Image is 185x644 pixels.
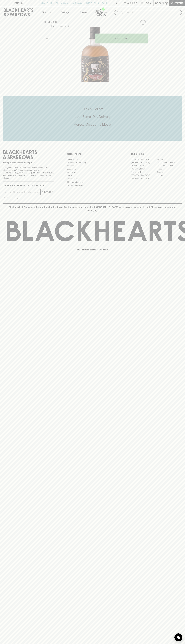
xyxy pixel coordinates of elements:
[67,164,118,167] a: Careers
[41,189,54,195] button: SUBSCRIBE
[156,161,182,164] a: [GEOGRAPHIC_DATA]
[171,2,183,5] p: Checkout
[29,172,53,174] strong: Liquor License #32064953
[67,171,118,174] a: Gift Cards
[44,21,51,23] a: HOME
[3,161,54,164] p: Sibling owned and run since [DATE]
[56,6,74,18] a: Tastings
[131,177,156,180] a: [GEOGRAPHIC_DATA]
[3,96,182,141] div: Call to action block
[156,167,182,170] a: Fitzroy
[127,2,137,5] p: Wishlist
[115,37,129,40] p: ADD TO CART
[52,21,58,23] a: SHOP
[131,152,182,156] p: OUR STORES
[67,167,118,171] a: Contact Us
[156,158,182,161] a: Braddon
[156,170,182,174] a: Geelong
[156,164,182,167] a: [GEOGRAPHIC_DATA]
[166,2,167,4] p: 0
[95,34,148,43] button: ADD TO CART
[42,11,47,14] p: Shop
[42,191,53,194] p: SUBSCRIBE
[5,190,40,194] input: e.g. jane@blackheartsandsparrows.com.au
[131,161,156,164] a: [GEOGRAPHIC_DATA]
[131,174,156,177] a: [GEOGRAPHIC_DATA]
[37,6,56,18] button: Shop
[131,164,156,167] a: Brunswick West
[3,197,54,199] p: We will never spam you
[131,170,156,174] a: Fitzroy North
[74,6,93,18] a: Stores
[67,180,118,184] a: Shipping Information
[80,11,87,14] p: Stores
[3,114,182,119] h5: Uber Same-Day Delivery
[145,2,151,5] p: Login
[131,167,156,170] a: [PERSON_NAME]
[177,636,180,639] img: bubble-icon
[131,158,156,161] a: [GEOGRAPHIC_DATA]
[42,27,148,82] img: 34625.png
[61,11,69,14] p: Tastings
[3,107,182,111] h5: Click & Collect
[156,174,182,177] a: Prahran
[14,2,23,5] p: FIND US
[67,152,118,156] p: OTHER AREAS
[139,19,147,26] button: Add to wishlist
[5,206,180,212] p: Blackhearts & Sparrows acknowledges the traditional Custodians of land throughout [GEOGRAPHIC_DAT...
[3,166,54,179] p: It is against the law to sell or supply alcohol to, or to obtain alcohol on behalf of a person un...
[121,10,180,15] input: Try "Pinot noir"
[3,184,54,187] p: Subscribe to The Blackhearts Newsletter
[67,174,118,177] a: FAQ's
[67,158,118,161] a: Bottle Drop FAQ's
[3,122,182,127] h5: Across Melbourne Metro
[67,161,118,164] a: Business & Bulk Gifting
[51,25,69,28] button: Add to wishlist
[67,177,118,180] a: Privacy Policy
[155,2,162,5] p: $0.00
[67,184,118,187] a: Terms & Conditions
